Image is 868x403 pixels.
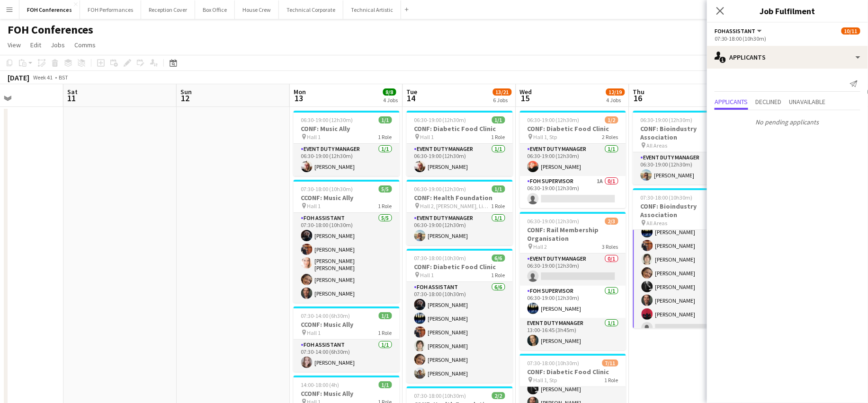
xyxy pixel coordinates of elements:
[528,116,580,123] span: 06:30-19:00 (12h30m)
[384,96,398,104] div: 4 Jobs
[307,133,321,140] span: Hall 1
[421,133,434,140] span: Hall 1
[179,93,192,104] span: 12
[405,93,418,104] span: 14
[379,116,392,123] span: 1/1
[31,74,55,81] span: Week 41
[606,88,625,96] span: 12/19
[492,254,505,262] span: 6/6
[493,88,512,96] span: 13/21
[27,39,45,51] a: Edit
[407,213,513,245] app-card-role: Event Duty Manager1/106:30-19:00 (12h30m)[PERSON_NAME]
[602,133,618,140] span: 2 Roles
[520,124,626,133] h3: CONF: Diabetic Food Clinic
[605,218,618,225] span: 2/3
[301,312,350,319] span: 07:30-14:00 (6h30m)
[421,202,492,210] span: Hall 2, [PERSON_NAME], Limehouse
[602,243,618,250] span: 3 Roles
[520,212,626,350] app-job-card: 06:30-19:00 (12h30m)2/3CONF: Rail Membership Organisation Hall 23 RolesEvent Duty Manager0/106:30...
[8,73,29,82] div: [DATE]
[407,249,513,383] app-job-card: 07:30-18:00 (10h30m)6/6CONF: Diabetic Food Clinic Hall 11 RoleFOH Assistant6/607:30-18:00 (10h30m...
[80,0,141,19] button: FOH Performances
[378,133,392,140] span: 1 Role
[633,152,739,184] app-card-role: Event Duty Manager1/106:30-19:00 (12h30m)[PERSON_NAME]
[520,368,626,376] h3: CONF: Diabetic Food Clinic
[492,202,505,210] span: 1 Role
[59,74,68,81] div: BST
[414,254,466,262] span: 07:30-18:00 (10h30m)
[294,320,400,329] h3: CCONF: Music Ally
[294,180,400,303] div: 07:30-18:00 (10h30m)5/5CCONF: Music Ally Hall 11 RoleFOH Assistant5/507:30-18:00 (10h30m)[PERSON_...
[307,202,321,210] span: Hall 1
[528,218,580,225] span: 06:30-19:00 (12h30m)
[534,243,547,250] span: Hall 2
[520,176,626,208] app-card-role: FOH Supervisor1A0/106:30-19:00 (12h30m)
[520,226,626,243] h3: CONF: Rail Membership Organisation
[605,116,618,123] span: 1/2
[294,193,400,202] h3: CCONF: Music Ally
[378,329,392,336] span: 1 Role
[707,5,868,17] h3: Job Fulfilment
[66,93,78,104] span: 11
[407,111,513,176] div: 06:30-19:00 (12h30m)1/1CONF: Diabetic Food Clinic Hall 11 RoleEvent Duty Manager1/106:30-19:00 (1...
[180,88,192,96] span: Sun
[294,389,400,398] h3: CCONF: Music Ally
[715,35,860,42] div: 07:30-18:00 (10h30m)
[528,359,580,367] span: 07:30-18:00 (10h30m)
[407,180,513,245] app-job-card: 06:30-19:00 (12h30m)1/1CONF: Health Foundation Hall 2, [PERSON_NAME], Limehouse1 RoleEvent Duty M...
[520,254,626,286] app-card-role: Event Duty Manager0/106:30-19:00 (12h30m)
[633,202,739,219] h3: CONF: Bioindustry Association
[379,312,392,319] span: 1/1
[294,144,400,176] app-card-role: Event Duty Manager1/106:30-19:00 (12h30m)[PERSON_NAME]
[520,88,532,96] span: Wed
[520,286,626,318] app-card-role: FOH Supervisor1/106:30-19:00 (12h30m)[PERSON_NAME]
[4,39,25,51] a: View
[407,124,513,133] h3: CONF: Diabetic Food Clinic
[492,133,505,140] span: 1 Role
[715,27,763,35] button: FOH Assistant
[294,88,306,96] span: Mon
[633,124,739,141] h3: CONF: Bioindustry Association
[294,124,400,133] h3: CONF: Music Ally
[141,0,195,19] button: Reception Cover
[51,41,65,49] span: Jobs
[407,144,513,176] app-card-role: Event Duty Manager1/106:30-19:00 (12h30m)[PERSON_NAME]
[647,142,668,149] span: All Areas
[519,93,532,104] span: 15
[8,41,21,49] span: View
[235,0,279,19] button: House Crew
[414,392,466,399] span: 07:30-18:00 (10h30m)
[71,39,99,51] a: Comms
[715,27,756,35] span: FOH Assistant
[279,0,343,19] button: Technical Corporate
[74,41,96,49] span: Comms
[633,167,739,338] app-card-role: [PERSON_NAME][PERSON_NAME][PERSON_NAME][PERSON_NAME][PERSON_NAME][PERSON_NAME][PERSON_NAME][PERSO...
[294,213,400,303] app-card-role: FOH Assistant5/507:30-18:00 (10h30m)[PERSON_NAME][PERSON_NAME][PERSON_NAME] [PERSON_NAME][PERSON_...
[195,0,235,19] button: Box Office
[707,114,868,130] p: No pending applicants
[379,381,392,388] span: 1/1
[407,282,513,383] app-card-role: FOH Assistant6/607:30-18:00 (10h30m)[PERSON_NAME][PERSON_NAME][PERSON_NAME][PERSON_NAME][PERSON_N...
[292,93,306,104] span: 13
[632,93,645,104] span: 16
[379,185,392,193] span: 5/5
[421,272,434,279] span: Hall 1
[294,111,400,176] app-job-card: 06:30-19:00 (12h30m)1/1CONF: Music Ally Hall 11 RoleEvent Duty Manager1/106:30-19:00 (12h30m)[PER...
[607,96,625,104] div: 4 Jobs
[520,111,626,208] app-job-card: 06:30-19:00 (12h30m)1/2CONF: Diabetic Food Clinic Hall 1, Stp2 RolesEvent Duty Manager1/106:30-19...
[294,307,400,372] app-job-card: 07:30-14:00 (6h30m)1/1CCONF: Music Ally Hall 11 RoleFOH Assistant1/107:30-14:00 (6h30m)[PERSON_NAME]
[378,202,392,210] span: 1 Role
[414,185,466,193] span: 06:30-19:00 (12h30m)
[407,263,513,271] h3: CONF: Diabetic Food Clinic
[707,46,868,69] div: Applicants
[407,193,513,202] h3: CONF: Health Foundation
[67,88,78,96] span: Sat
[307,329,321,336] span: Hall 1
[492,185,505,193] span: 1/1
[343,0,401,19] button: Technical Artistic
